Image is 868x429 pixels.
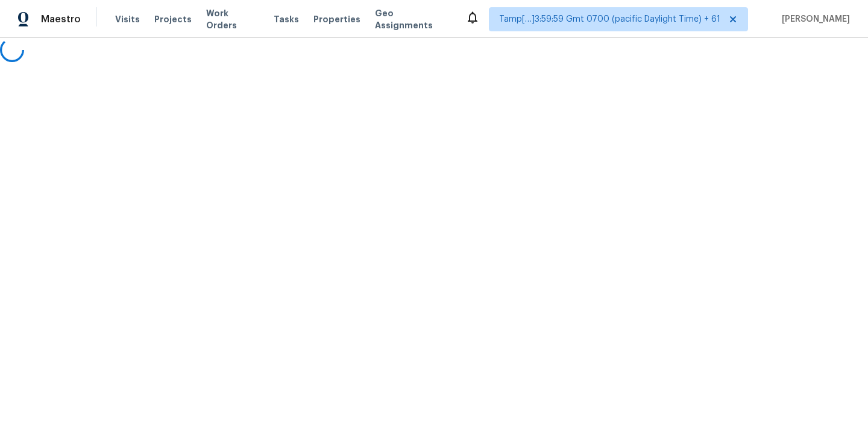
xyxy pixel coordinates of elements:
[115,13,140,25] span: Visits
[154,13,192,25] span: Projects
[274,15,299,23] span: Tasks
[41,13,81,25] span: Maestro
[777,13,850,25] span: [PERSON_NAME]
[375,7,451,31] span: Geo Assignments
[206,7,259,31] span: Work Orders
[499,13,720,25] span: Tamp[…]3:59:59 Gmt 0700 (pacific Daylight Time) + 61
[313,13,360,25] span: Properties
